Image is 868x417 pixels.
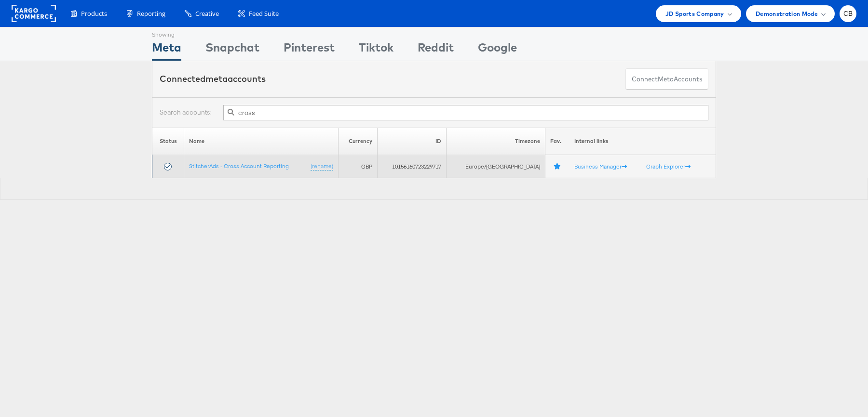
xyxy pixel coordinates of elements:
[478,39,517,61] div: Google
[223,105,708,120] input: Filter
[152,39,181,61] div: Meta
[843,11,853,17] span: CB
[625,68,708,90] button: ConnectmetaAccounts
[378,155,447,178] td: 10156160723229717
[378,128,447,155] th: ID
[418,39,454,61] div: Reddit
[195,9,219,18] span: Creative
[152,27,181,39] div: Showing
[284,39,335,61] div: Pinterest
[81,9,107,18] span: Products
[160,73,266,85] div: Connected accounts
[338,155,377,178] td: GBP
[338,128,377,155] th: Currency
[205,39,259,61] div: Snapchat
[574,163,627,170] a: Business Manager
[447,128,545,155] th: Timezone
[447,155,545,178] td: Europe/[GEOGRAPHIC_DATA]
[311,162,333,170] a: (rename)
[152,128,184,155] th: Status
[359,39,393,61] div: Tiktok
[665,9,724,19] span: JD Sports Company
[137,9,165,18] span: Reporting
[184,128,339,155] th: Name
[646,163,691,170] a: Graph Explorer
[756,9,818,19] span: Demonstration Mode
[205,73,228,84] span: meta
[658,75,674,84] span: meta
[189,162,289,169] a: StitcherAds - Cross Account Reporting
[249,9,279,18] span: Feed Suite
